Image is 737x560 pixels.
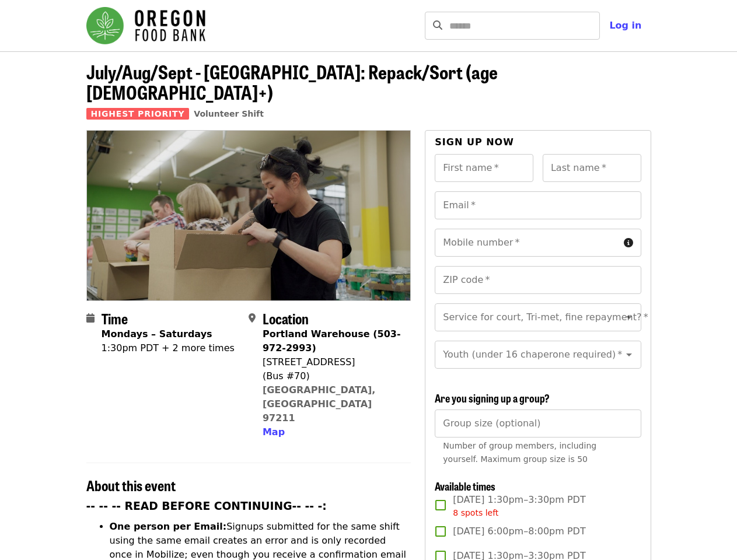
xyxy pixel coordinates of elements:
strong: Mondays – Saturdays [102,328,212,339]
input: [object Object] [435,409,641,437]
span: [DATE] 1:30pm–3:30pm PDT [453,493,585,519]
span: Log in [609,20,641,31]
i: map-marker-alt icon [249,313,256,324]
img: July/Aug/Sept - Portland: Repack/Sort (age 8+) organized by Oregon Food Bank [87,131,411,300]
input: First name [435,154,533,182]
input: Email [435,191,641,219]
strong: -- -- -- READ BEFORE CONTINUING-- -- -: [86,500,327,512]
span: Highest Priority [86,108,190,120]
i: search icon [433,20,442,31]
input: Search [449,12,600,40]
strong: Portland Warehouse (503-972-2993) [263,328,401,353]
span: Number of group members, including yourself. Maximum group size is 50 [443,441,596,464]
i: calendar icon [86,313,95,324]
span: Are you signing up a group? [435,390,550,405]
strong: One person per Email: [110,521,227,532]
input: Mobile number [435,229,619,257]
div: (Bus #70) [263,369,401,383]
span: Sign up now [435,136,514,148]
span: July/Aug/Sept - [GEOGRAPHIC_DATA]: Repack/Sort (age [DEMOGRAPHIC_DATA]+) [86,58,498,106]
a: [GEOGRAPHIC_DATA], [GEOGRAPHIC_DATA] 97211 [263,384,376,423]
span: 8 spots left [453,508,498,517]
div: [STREET_ADDRESS] [263,355,401,369]
i: circle-info icon [624,237,633,249]
span: Available times [435,478,495,494]
button: Open [621,346,637,363]
input: Last name [543,154,641,182]
span: About this event [86,475,176,495]
button: Map [263,425,285,439]
a: Volunteer Shift [194,109,264,118]
span: Location [263,308,309,328]
span: Time [102,308,128,328]
img: Oregon Food Bank - Home [86,7,205,44]
span: [DATE] 6:00pm–8:00pm PDT [453,524,585,538]
button: Open [621,309,637,325]
span: Map [263,426,285,437]
button: Log in [600,14,651,37]
input: ZIP code [435,266,641,294]
div: 1:30pm PDT + 2 more times [102,341,235,355]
